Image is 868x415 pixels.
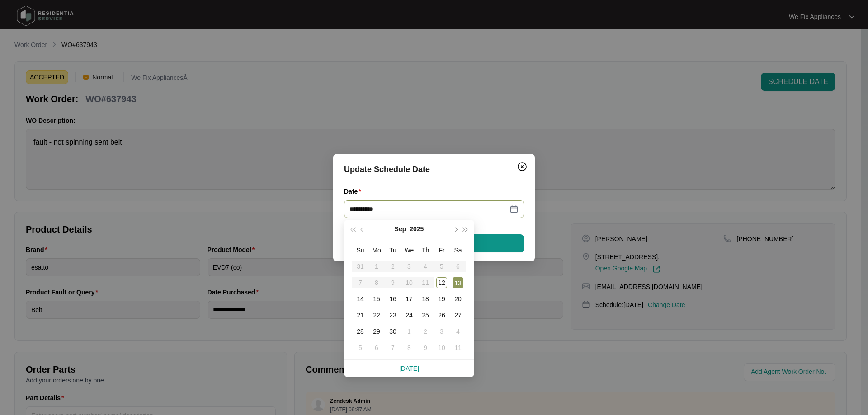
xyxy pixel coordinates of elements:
[434,242,450,258] th: Fr
[404,342,415,353] div: 8
[450,323,466,340] td: 2025-10-04
[352,242,368,258] th: Su
[450,291,466,307] td: 2025-09-20
[450,275,466,291] td: 2025-09-13
[417,340,434,356] td: 2025-10-09
[385,307,401,323] td: 2025-09-23
[385,291,401,307] td: 2025-09-16
[453,326,463,337] div: 4
[517,161,528,172] img: closeCircle
[371,310,382,321] div: 22
[450,307,466,323] td: 2025-09-27
[352,291,368,307] td: 2025-09-14
[453,294,463,304] div: 20
[401,291,417,307] td: 2025-09-17
[436,326,447,337] div: 3
[417,242,434,258] th: Th
[344,163,524,176] div: Update Schedule Date
[450,340,466,356] td: 2025-10-11
[401,242,417,258] th: We
[417,323,434,340] td: 2025-10-02
[368,307,385,323] td: 2025-09-22
[450,242,466,258] th: Sa
[352,307,368,323] td: 2025-09-21
[515,159,529,174] button: Close
[368,340,385,356] td: 2025-10-06
[355,294,366,304] div: 14
[434,291,450,307] td: 2025-09-19
[385,323,401,340] td: 2025-09-30
[401,323,417,340] td: 2025-10-01
[434,275,450,291] td: 2025-09-12
[395,220,406,238] button: Sep
[436,277,447,288] div: 12
[417,307,434,323] td: 2025-09-25
[387,294,398,304] div: 16
[436,294,447,304] div: 19
[404,294,415,304] div: 17
[371,326,382,337] div: 29
[420,342,431,353] div: 9
[385,340,401,356] td: 2025-10-07
[355,310,366,321] div: 21
[453,310,463,321] div: 27
[453,277,463,288] div: 13
[434,323,450,340] td: 2025-10-03
[387,326,398,337] div: 30
[371,342,382,353] div: 6
[420,294,431,304] div: 18
[352,323,368,340] td: 2025-09-28
[368,323,385,340] td: 2025-09-29
[352,340,368,356] td: 2025-10-05
[387,310,398,321] div: 23
[349,204,508,214] input: Date
[404,310,415,321] div: 24
[404,326,415,337] div: 1
[368,242,385,258] th: Mo
[385,242,401,258] th: Tu
[434,340,450,356] td: 2025-10-10
[410,220,424,238] button: 2025
[399,365,419,372] a: [DATE]
[417,291,434,307] td: 2025-09-18
[436,310,447,321] div: 26
[387,342,398,353] div: 7
[453,342,463,353] div: 11
[401,307,417,323] td: 2025-09-24
[344,187,365,196] label: Date
[434,307,450,323] td: 2025-09-26
[436,342,447,353] div: 10
[401,340,417,356] td: 2025-10-08
[355,326,366,337] div: 28
[371,294,382,304] div: 15
[368,291,385,307] td: 2025-09-15
[420,326,431,337] div: 2
[420,310,431,321] div: 25
[355,342,366,353] div: 5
